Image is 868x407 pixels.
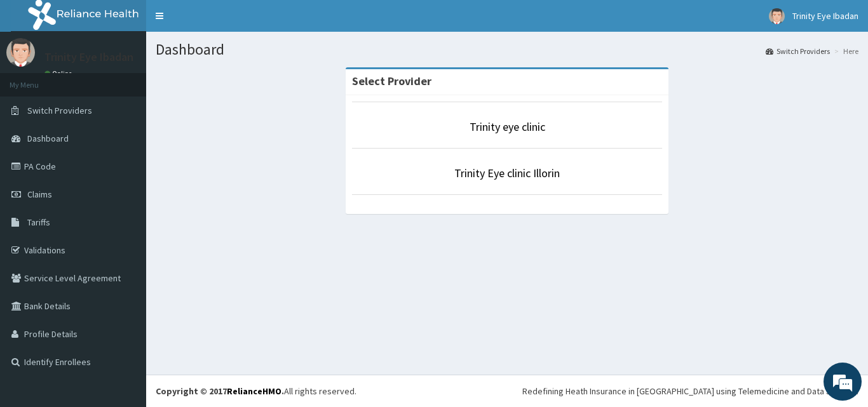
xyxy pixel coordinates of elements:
h1: Dashboard [156,41,858,58]
div: Redefining Heath Insurance in [GEOGRAPHIC_DATA] using Telemedicine and Data Science! [522,385,858,397]
span: Dashboard [27,133,69,144]
a: Trinity eye clinic [470,119,545,134]
footer: All rights reserved. [146,375,868,407]
span: Tariffs [27,217,50,228]
p: Trinity Eye Ibadan [44,51,133,63]
span: Claims [27,189,52,200]
a: Online [44,69,75,78]
strong: Select Provider [352,74,431,88]
span: Trinity Eye Ibadan [792,10,858,22]
span: Switch Providers [27,105,92,116]
a: RelianceHMO [227,385,281,397]
img: User Image [6,38,35,67]
a: Switch Providers [766,46,830,57]
img: User Image [769,8,785,24]
strong: Copyright © 2017 . [156,385,284,397]
a: Trinity Eye clinic Illorin [454,166,560,180]
li: Here [831,46,858,57]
